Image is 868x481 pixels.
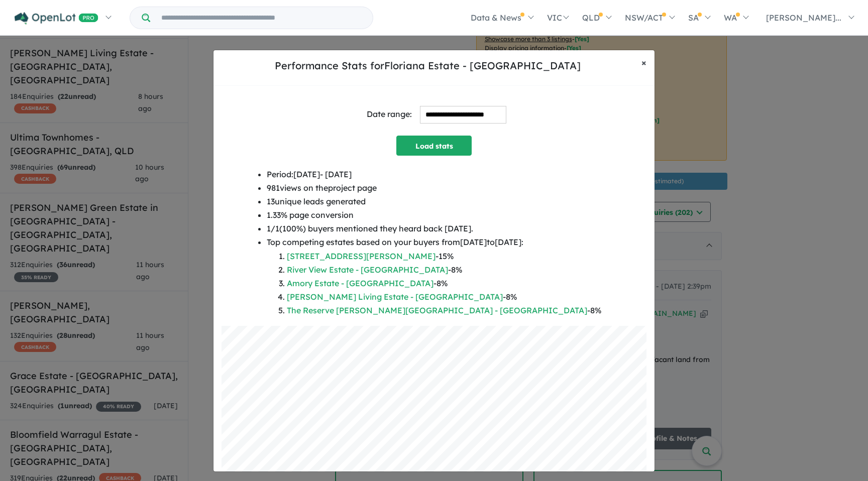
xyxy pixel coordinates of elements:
[287,263,601,277] li: - 8 %
[222,58,633,73] h5: Performance Stats for Floriana Estate - [GEOGRAPHIC_DATA]
[267,235,601,317] li: Top competing estates based on your buyers from [DATE] to [DATE] :
[287,292,503,302] a: [PERSON_NAME] Living Estate - [GEOGRAPHIC_DATA]
[396,136,472,156] button: Load stats
[287,277,601,290] li: - 8 %
[15,12,98,25] img: Openlot PRO Logo White
[267,195,601,208] li: 13 unique leads generated
[641,57,646,68] span: ×
[152,7,371,29] input: Try estate name, suburb, builder or developer
[287,251,436,261] a: [STREET_ADDRESS][PERSON_NAME]
[287,265,448,275] a: River View Estate - [GEOGRAPHIC_DATA]
[287,290,601,304] li: - 8 %
[287,304,601,317] li: - 8 %
[367,107,412,121] div: Date range:
[267,222,601,235] li: 1 / 1 ( 100 %) buyers mentioned they heard back [DATE].
[287,305,587,315] a: The Reserve [PERSON_NAME][GEOGRAPHIC_DATA] - [GEOGRAPHIC_DATA]
[287,278,433,288] a: Amory Estate - [GEOGRAPHIC_DATA]
[267,168,601,181] li: Period: [DATE] - [DATE]
[267,181,601,195] li: 981 views on the project page
[766,13,841,23] span: [PERSON_NAME]...
[287,250,601,263] li: - 15 %
[267,208,601,222] li: 1.33 % page conversion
